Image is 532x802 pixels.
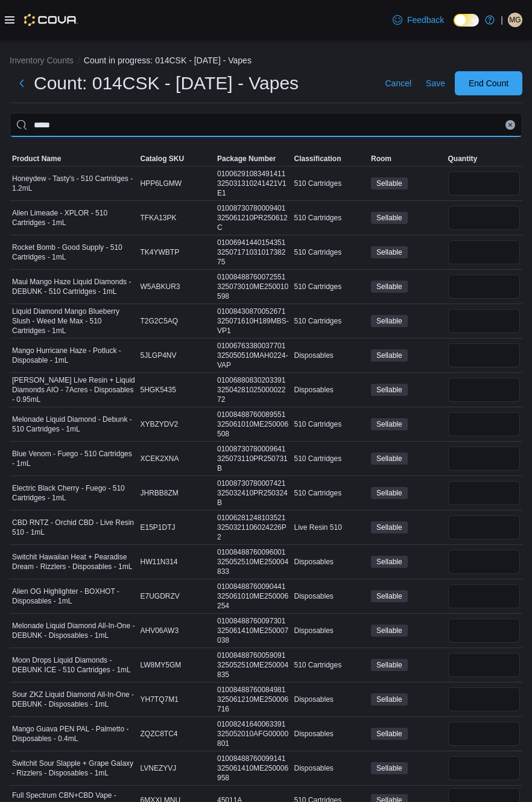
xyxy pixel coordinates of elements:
div: 01008488760096001325052510ME250004833 [215,545,292,579]
div: 01008488760097301325061410ME250007038 [215,614,292,648]
span: Quantity [448,154,478,164]
span: Alien OG Highlighter - BOXHOT - Disposables - 1mL [12,587,136,606]
span: Disposables [294,729,334,739]
span: HPP6LGMW [141,179,182,188]
span: Save [426,77,445,89]
span: 510 Cartridges [294,454,342,463]
a: Feedback [388,8,449,32]
span: Sellable [371,246,408,258]
span: Sellable [371,281,408,293]
span: Disposables [294,695,334,704]
span: Melonade Liquid Diamond - Debunk - 510 Cartridges - 1mL [12,415,136,434]
span: Dark Mode [454,27,454,27]
div: 01006291083491411325031310241421V1E1 [215,167,292,200]
span: Alien Limeade - XPLOR - 510 Cartridges - 1mL [12,208,136,228]
button: Next [10,71,34,95]
div: 01008488760099141325061410ME250006958 [215,751,292,785]
span: Sellable [376,350,402,361]
div: 01008488760089551325061010ME250006508 [215,407,292,441]
span: Sellable [371,177,408,189]
span: Sellable [371,418,408,430]
span: Sellable [376,178,402,189]
div: 01008241640063391325052010AFG00000801 [215,717,292,751]
span: Sellable [371,590,408,602]
button: Package Number [215,151,292,166]
span: Disposables [294,591,334,601]
span: 510 Cartridges [294,213,342,223]
span: 510 Cartridges [294,282,342,291]
span: 510 Cartridges [294,247,342,257]
h1: Count: 014CSK - [DATE] - Vapes [34,71,299,95]
div: 01008730780009401325061210PR250612C [215,201,292,235]
span: JHRBB8ZM [141,488,179,498]
span: 5JLGP4NV [141,351,177,360]
span: Sellable [376,591,402,602]
span: Product Name [12,154,61,164]
div: Machaela Gardner [508,13,522,27]
span: YH7TQ7M1 [141,695,179,704]
span: Feedback [407,14,444,26]
span: Switchit Sour Slapple + Grape Galaxy - Rizzlers - Disposables - 1mL [12,759,136,778]
span: Disposables [294,557,334,567]
span: 510 Cartridges [294,488,342,498]
span: 510 Cartridges [294,660,342,670]
span: CBD RNTZ - Orchid CBD - Live Resin 510 - 1mL [12,518,136,537]
span: Sellable [371,625,408,637]
nav: An example of EuiBreadcrumbs [10,54,522,69]
span: XCEK2XNA [141,454,179,463]
span: Sellable [371,659,408,671]
span: 510 Cartridges [294,316,342,326]
span: Rocket Bomb - Good Supply - 510 Cartridges - 1mL [12,243,136,262]
span: Electric Black Cherry - Fuego - 510 Cartridges - 1mL [12,483,136,503]
span: Sellable [376,453,402,464]
span: Sellable [371,349,408,361]
span: Sellable [376,660,402,670]
span: End Count [469,77,508,89]
span: Sellable [371,453,408,465]
div: 010062812481035213250321106024226P2 [215,511,292,544]
button: Count in progress: 014CSK - [DATE] - Vapes [84,56,252,65]
button: Catalog SKU [138,151,215,166]
span: ZQZC8TC4 [141,729,178,739]
span: MG [509,13,521,27]
span: LW8MY5GM [141,660,182,670]
input: This is a search bar. After typing your query, hit enter to filter the results lower in the page. [10,113,522,137]
span: Cancel [385,77,411,89]
div: 01008430870052671325071610H189MBS-VP1 [215,304,292,338]
span: Classification [294,154,341,164]
span: Disposables [294,626,334,635]
span: Sour ZKZ Liquid Diamond All-In-One - DEBUNK - Disposables - 1mL [12,690,136,709]
span: Sellable [371,521,408,533]
span: Sellable [376,316,402,326]
span: Sellable [376,419,402,430]
span: Moon Drops Liquid Diamonds - DEBUNK ICE - 510 Cartridges - 1mL [12,655,136,675]
span: 510 Cartridges [294,179,342,188]
div: 010068808302033913250428102500002272 [215,373,292,407]
span: Disposables [294,385,334,395]
span: W5ABKUR3 [141,282,180,291]
span: Sellable [371,315,408,327]
span: Sellable [371,728,408,740]
span: [PERSON_NAME] Live Resin + Liquid Diamonds AIO - 7Acres - Disposables - 0.95mL [12,375,136,404]
button: Classification [292,151,369,166]
span: TFKA13PK [141,213,177,223]
span: Sellable [376,384,402,395]
span: Sellable [376,556,402,567]
span: Sellable [376,522,402,533]
span: Sellable [371,693,408,705]
span: Room [371,154,391,164]
span: Melonade Liquid Diamond All-In-One - DEBUNK - Disposables - 1mL [12,621,136,640]
span: Sellable [371,212,408,224]
span: Sellable [376,247,402,258]
button: Inventory Counts [10,56,74,65]
div: 01008730780007421325032410PR250324B [215,476,292,510]
span: Sellable [376,694,402,705]
span: Disposables [294,351,334,360]
span: 510 Cartridges [294,419,342,429]
p: | [501,13,503,27]
button: Cancel [380,71,416,95]
span: Mango Guava PEN PAL - Palmetto - Disposables - 0.4mL [12,724,136,743]
span: E7UGDRZV [141,591,180,601]
span: XYBZYDV2 [141,419,179,429]
div: 01008488760059091325052510ME250004835 [215,648,292,682]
